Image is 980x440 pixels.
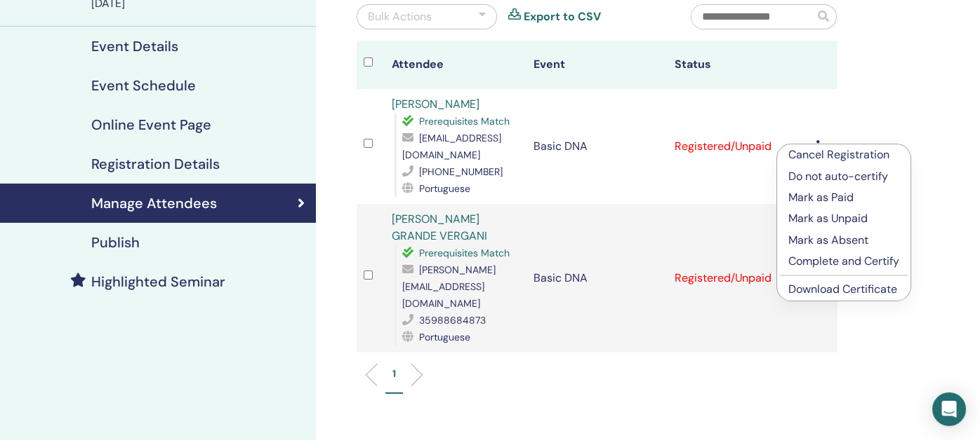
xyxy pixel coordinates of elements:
[385,41,526,89] th: Attendee
[932,392,966,426] div: Open Intercom Messenger
[527,89,668,204] td: Basic DNA
[419,247,510,259] span: Prerequisites Match
[788,210,899,227] p: Mark as Unpaid
[788,232,899,249] p: Mark as Absent
[788,253,899,270] p: Complete and Certify
[392,366,396,381] p: 1
[91,116,211,133] h4: Online Event Page
[419,182,470,195] span: Portuguese
[527,204,668,352] td: Basic DNA
[392,97,479,111] a: [PERSON_NAME]
[788,146,899,163] p: Cancel Registration
[419,115,510,128] span: Prerequisites Match
[527,41,668,89] th: Event
[91,38,178,55] h4: Event Details
[402,263,496,310] span: [PERSON_NAME][EMAIL_ADDRESS][DOMAIN_NAME]
[91,195,217,212] h4: Manage Attendees
[419,331,470,343] span: Portuguese
[419,165,503,178] span: [PHONE_NUMBER]
[392,212,487,243] a: [PERSON_NAME] GRANDE VERGANI
[402,132,501,161] span: [EMAIL_ADDRESS][DOMAIN_NAME]
[91,77,196,94] h4: Event Schedule
[368,8,432,25] div: Bulk Actions
[788,189,899,206] p: Mark as Paid
[419,314,486,326] span: 35988684873
[91,156,220,172] h4: Registration Details
[524,8,601,25] a: Export to CSV
[788,168,899,185] p: Do not auto-certify
[91,273,225,290] h4: Highlighted Seminar
[668,41,809,89] th: Status
[788,282,897,296] a: Download Certificate
[91,234,140,251] h4: Publish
